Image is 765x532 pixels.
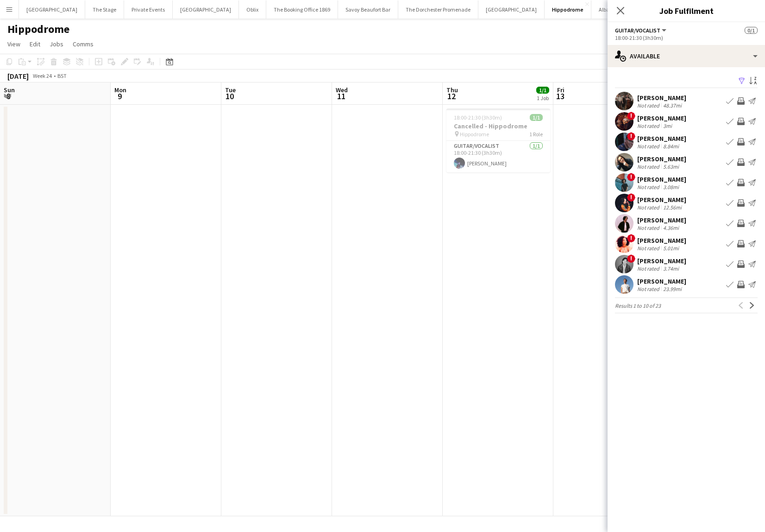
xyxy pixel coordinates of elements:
[46,38,67,50] a: Jobs
[446,141,550,172] app-card-role: Guitar/Vocalist1/118:00-21:30 (3h30m)[PERSON_NAME]
[4,86,15,94] span: Sun
[114,86,126,94] span: Mon
[608,5,765,17] h3: Job Fulfilment
[661,265,681,272] div: 3.74mi
[661,204,683,211] div: 12.56mi
[637,216,686,224] div: [PERSON_NAME]
[637,163,661,170] div: Not rated
[637,155,686,163] div: [PERSON_NAME]
[30,40,40,48] span: Edit
[446,122,550,130] h3: Cancelled - Hippodrome
[7,40,20,48] span: View
[627,234,635,242] span: !
[637,175,686,184] div: [PERSON_NAME]
[73,40,94,48] span: Comms
[338,0,398,19] button: Savoy Beaufort Bar
[113,91,126,101] span: 9
[627,132,635,140] span: !
[7,71,29,81] div: [DATE]
[637,245,661,252] div: Not rated
[637,184,661,190] div: Not rated
[266,0,338,19] button: The Booking Office 1869
[445,91,458,101] span: 12
[661,143,681,150] div: 8.84mi
[224,91,236,101] span: 10
[637,102,661,109] div: Not rated
[19,0,85,19] button: [GEOGRAPHIC_DATA]
[4,38,24,50] a: View
[637,265,661,272] div: Not rated
[637,257,686,265] div: [PERSON_NAME]
[225,86,236,94] span: Tue
[661,102,683,109] div: 48.37mi
[2,91,15,101] span: 8
[536,87,549,94] span: 1/1
[591,0,645,19] button: Alba Restaurant
[637,196,686,204] div: [PERSON_NAME]
[334,91,348,101] span: 11
[627,254,635,263] span: !
[637,122,661,129] div: Not rated
[460,131,489,138] span: Hippodrome
[50,40,63,48] span: Jobs
[398,0,478,19] button: The Dorchester Promenade
[615,27,660,34] span: Guitar/Vocalist
[124,0,173,19] button: Private Events
[637,285,661,292] div: Not rated
[530,114,543,121] span: 1/1
[85,0,124,19] button: The Stage
[637,204,661,211] div: Not rated
[529,131,543,138] span: 1 Role
[637,277,686,285] div: [PERSON_NAME]
[615,27,668,34] button: Guitar/Vocalist
[661,285,683,292] div: 23.99mi
[615,302,661,309] span: Results 1 to 10 of 23
[661,122,674,129] div: 3mi
[173,0,239,19] button: [GEOGRAPHIC_DATA]
[7,22,69,36] h1: Hippodrome
[627,112,635,120] span: !
[478,0,545,19] button: [GEOGRAPHIC_DATA]
[446,86,458,94] span: Thu
[31,72,54,79] span: Week 24
[661,163,681,170] div: 5.63mi
[627,173,635,181] span: !
[454,114,502,121] span: 18:00-21:30 (3h30m)
[637,94,686,102] div: [PERSON_NAME]
[661,184,681,190] div: 3.08mi
[557,86,564,94] span: Fri
[608,45,765,67] div: Available
[446,108,550,172] app-job-card: 18:00-21:30 (3h30m)1/1Cancelled - Hippodrome Hippodrome1 RoleGuitar/Vocalist1/118:00-21:30 (3h30m...
[637,134,686,143] div: [PERSON_NAME]
[69,38,97,50] a: Comms
[661,224,681,231] div: 4.36mi
[745,27,758,34] span: 0/1
[637,224,661,231] div: Not rated
[545,0,591,19] button: Hippodrome
[26,38,44,50] a: Edit
[661,245,681,252] div: 5.01mi
[556,91,564,101] span: 13
[637,236,686,245] div: [PERSON_NAME]
[627,193,635,202] span: !
[537,95,549,101] div: 1 Job
[336,86,348,94] span: Wed
[239,0,266,19] button: Oblix
[615,34,758,41] div: 18:00-21:30 (3h30m)
[637,114,686,122] div: [PERSON_NAME]
[57,72,67,79] div: BST
[637,143,661,150] div: Not rated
